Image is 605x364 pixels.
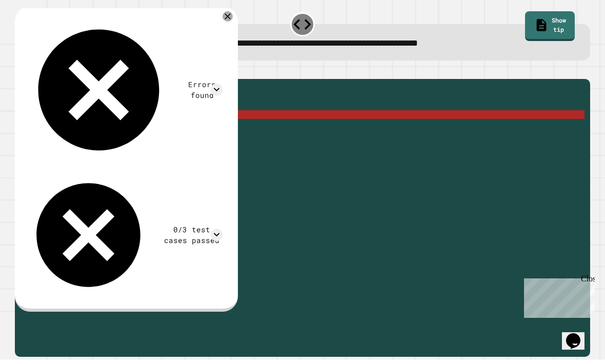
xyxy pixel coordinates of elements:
iframe: chat widget [562,323,595,354]
div: 0/3 test cases passed [161,228,223,250]
a: Show tip [525,15,575,45]
div: Chat with us now!Close [4,4,71,65]
iframe: chat widget [520,278,595,322]
div: Errors found [181,83,223,105]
